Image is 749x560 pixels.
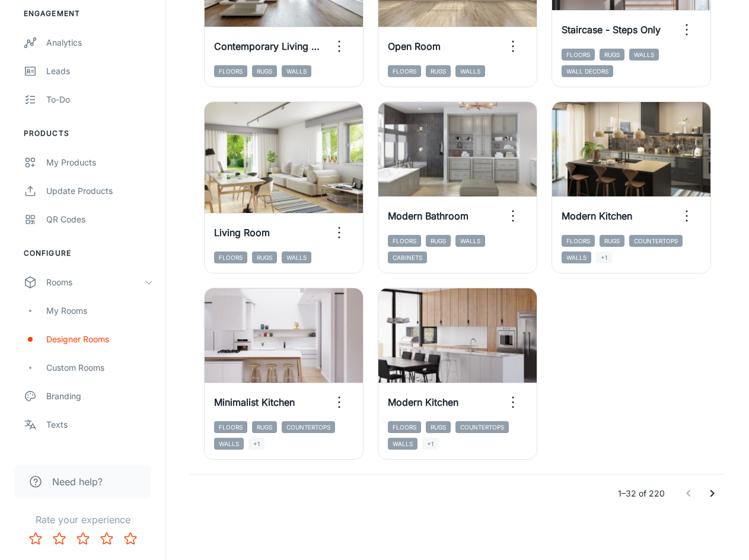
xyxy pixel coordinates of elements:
[426,235,451,247] span: Rugs
[596,252,612,263] span: +1
[119,527,142,551] button: Rate 5 star
[562,49,595,61] span: Floors
[426,421,451,433] span: Rugs
[388,395,458,409] h6: Modern Kitchen
[24,527,47,551] button: Rate 1 star
[562,23,661,37] h6: Staircase - Steps Only
[422,438,438,450] span: +1
[388,421,421,433] span: Floors
[46,276,144,289] div: Rooms
[52,475,103,489] span: Need help?
[248,438,264,450] span: +1
[46,213,154,226] div: QR Codes
[282,421,335,433] span: Countertops
[618,487,665,500] p: 1–32 of 220
[700,482,724,505] button: Go to next page
[629,49,659,61] span: Walls
[46,93,154,106] div: To-do
[46,36,154,49] div: Analytics
[600,235,624,247] span: Rugs
[388,438,417,450] span: Walls
[214,395,295,409] h6: Minimalist Kitchen
[388,235,421,247] span: Floors
[47,527,71,551] button: Rate 2 star
[388,209,468,223] h6: Modern Bathroom
[46,333,154,346] div: Designer Rooms
[455,421,509,433] span: Countertops
[562,235,595,247] span: Floors
[282,65,311,77] span: Walls
[46,156,154,169] div: My Products
[46,418,154,431] div: Texts
[46,184,154,198] div: Update Products
[388,65,421,77] span: Floors
[95,527,119,551] button: Rate 4 star
[455,65,485,77] span: Walls
[214,225,270,240] h6: Living Room
[46,361,154,374] div: Custom Rooms
[562,252,591,263] span: Walls
[9,513,156,527] p: Rate your experience
[600,49,624,61] span: Rugs
[71,527,95,551] button: Rate 3 star
[214,438,244,450] span: Walls
[455,235,485,247] span: Walls
[46,304,154,317] div: My Rooms
[388,252,427,263] span: Cabinets
[562,65,613,77] span: Wall Decors
[426,65,451,77] span: Rugs
[252,252,277,263] span: Rugs
[214,252,247,263] span: Floors
[282,252,311,263] span: Walls
[562,209,632,223] h6: Modern Kitchen
[214,65,247,77] span: Floors
[46,65,154,78] div: Leads
[252,421,277,433] span: Rugs
[388,39,441,53] h6: Open Room
[46,390,154,403] div: Branding
[214,39,325,53] h6: Contemporary Living Room
[629,235,683,247] span: Countertops
[214,421,247,433] span: Floors
[252,65,277,77] span: Rugs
